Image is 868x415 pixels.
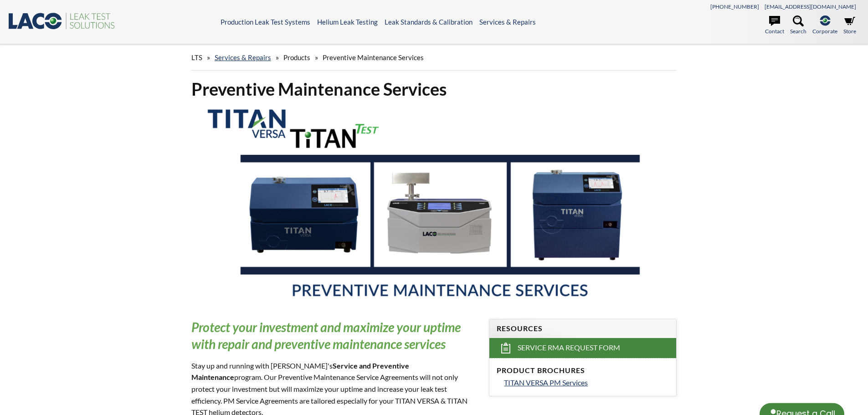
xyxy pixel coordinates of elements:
[479,18,536,26] a: Services & Repairs
[221,18,310,26] a: Production Leak Test Systems
[497,366,669,375] h4: Product Brochures
[215,53,271,61] a: Services & Repairs
[790,15,806,36] a: Search
[489,338,676,358] a: Service RMA Request Form
[518,343,620,353] span: Service RMA Request Form
[283,53,310,61] span: Products
[191,53,202,61] span: LTS
[504,378,588,387] span: TITAN VERSA PM Services
[323,53,424,61] span: Preventive Maintenance Services
[812,27,837,36] span: Corporate
[504,377,669,389] a: TITAN VERSA PM Services
[191,45,677,71] div: » » »
[191,319,461,352] em: Protect your investment and maximize your uptime with repair and preventive maintenance services
[710,3,759,10] a: [PHONE_NUMBER]
[843,15,856,36] a: Store
[385,18,473,26] a: Leak Standards & Calibration
[191,108,677,302] img: TITAN VERSA, TITAN TEST Preventative Maintenance Services header
[497,324,669,333] h4: Resources
[765,15,784,36] a: Contact
[191,78,677,100] h1: Preventive Maintenance Services
[765,3,856,10] a: [EMAIL_ADDRESS][DOMAIN_NAME]
[317,18,378,26] a: Helium Leak Testing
